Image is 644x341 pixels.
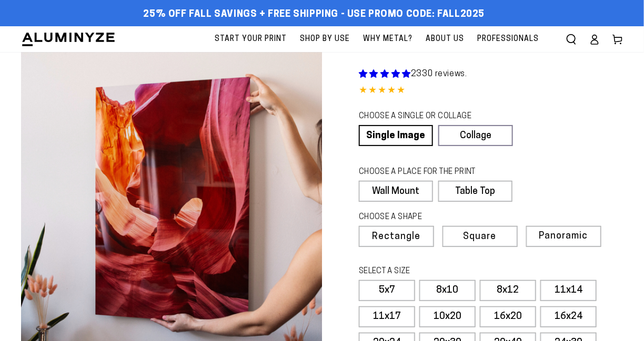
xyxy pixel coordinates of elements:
a: Start Your Print [209,26,292,52]
span: Rectangle [372,232,420,242]
summary: Search our site [560,28,583,51]
span: Start Your Print [215,33,287,46]
label: 5x7 [359,280,415,301]
a: Shop By Use [295,26,355,52]
label: 8x12 [480,280,536,301]
a: Single Image [359,125,433,146]
a: Why Metal? [358,26,418,52]
label: 11x14 [540,280,597,301]
label: Table Top [438,181,512,202]
a: About Us [420,26,469,52]
label: 16x24 [540,306,597,327]
label: Wall Mount [359,181,433,202]
legend: CHOOSE A SHAPE [359,212,504,223]
label: 11x17 [359,306,415,327]
img: Aluminyze [21,32,116,47]
legend: CHOOSE A PLACE FOR THE PRINT [359,167,502,178]
a: Collage [438,125,512,146]
label: 10x20 [419,306,476,327]
label: 16x20 [480,306,536,327]
span: Shop By Use [300,33,350,46]
span: Professionals [477,33,539,46]
span: 25% off FALL Savings + Free Shipping - Use Promo Code: FALL2025 [144,9,485,20]
legend: CHOOSE A SINGLE OR COLLAGE [359,111,503,122]
legend: SELECT A SIZE [359,266,513,277]
span: Square [464,232,497,242]
div: 4.85 out of 5.0 stars [359,84,623,99]
span: About Us [426,33,464,46]
label: 8x10 [419,280,476,301]
a: Professionals [472,26,544,52]
span: Panoramic [539,231,588,241]
span: Why Metal? [363,33,412,46]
